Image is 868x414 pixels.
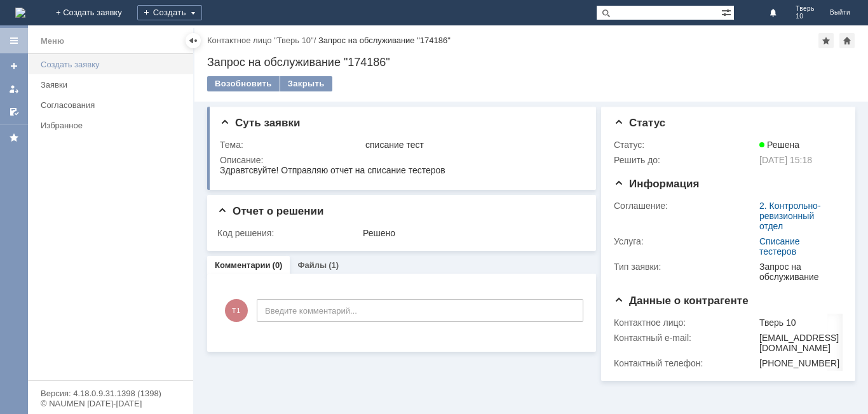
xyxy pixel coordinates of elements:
div: Запрос на обслуживание [759,262,837,282]
div: Услуга: [614,236,757,246]
a: 2. Контрольно-ревизионный отдел [759,201,821,231]
a: Файлы [297,260,327,270]
a: Мои согласования [4,102,24,122]
a: Контактное лицо "Тверь 10" [207,36,314,45]
div: © NAUMEN [DATE]-[DATE] [41,399,180,408]
a: Комментарии [215,260,271,270]
a: Создать заявку [4,56,24,76]
a: Мои заявки [4,79,24,99]
div: Контактный e-mail: [614,333,757,343]
a: Списание тестеров [759,236,800,257]
div: Код решения: [217,228,360,238]
span: Данные о контрагенте [614,295,749,307]
div: [PHONE_NUMBER] [759,358,839,368]
span: Тверь [796,5,815,13]
div: (0) [273,260,283,270]
div: Тема: [220,140,363,150]
div: Создать [137,5,202,20]
div: Скрыть меню [186,33,201,48]
div: Создать заявку [41,60,186,69]
div: Запрос на обслуживание "174186" [318,36,451,45]
div: Тип заявки: [614,262,757,272]
div: Описание: [220,155,582,165]
div: Добавить в избранное [818,33,834,48]
div: / [207,36,318,45]
div: Решено [363,228,580,238]
img: logo [15,8,25,18]
a: Заявки [36,75,191,95]
div: Запрос на обслуживание "174186" [207,56,855,69]
span: 10 [796,13,815,20]
div: Контактный телефон: [614,358,757,368]
div: Тверь 10 [759,317,839,328]
span: Статус [614,117,665,129]
div: [EMAIL_ADDRESS][DOMAIN_NAME] [759,333,839,353]
span: Информация [614,178,699,190]
div: Заявки [41,80,186,90]
span: Решена [759,140,799,150]
div: Решить до: [614,155,757,165]
div: Статус: [614,140,757,150]
div: Избранное [41,121,172,130]
div: (1) [329,260,339,270]
span: Расширенный поиск [721,6,734,18]
span: Т1 [225,299,248,322]
div: Версия: 4.18.0.9.31.1398 (1398) [41,389,180,397]
span: Суть заявки [220,117,300,129]
div: Меню [41,34,64,49]
div: Сделать домашней страницей [839,33,855,48]
a: Создать заявку [36,55,191,74]
a: Перейти на домашнюю страницу [15,8,25,18]
div: списание тест [365,140,580,150]
div: Согласования [41,100,186,110]
span: Отчет о решении [217,205,323,217]
div: Соглашение: [614,201,757,211]
div: Контактное лицо: [614,317,757,328]
a: Согласования [36,95,191,115]
span: [DATE] 15:18 [759,155,812,165]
